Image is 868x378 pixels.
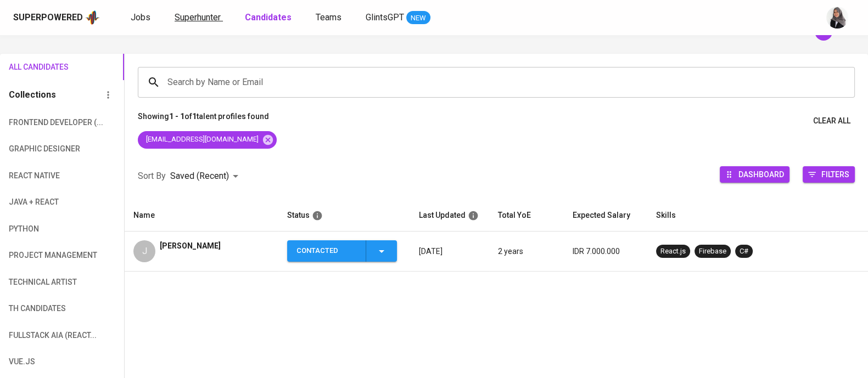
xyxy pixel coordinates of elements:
[9,329,67,342] span: Fullstack AIA (React...
[138,134,265,145] span: [EMAIL_ADDRESS][DOMAIN_NAME]
[803,166,855,183] button: Filters
[175,11,223,25] a: Superhunter
[316,12,341,22] span: Teams
[245,11,294,25] a: Candidates
[660,246,686,257] div: React.js
[720,166,789,183] button: Dashboard
[125,200,278,232] th: Name
[826,7,848,29] img: sinta.windasari@glints.com
[699,246,726,257] div: Firebase
[821,167,849,182] span: Filters
[170,166,242,187] div: Saved (Recent)
[809,111,855,131] button: Clear All
[131,12,150,22] span: Jobs
[278,200,410,232] th: Status
[9,195,67,209] span: Java + React
[192,112,197,121] b: 1
[13,12,83,24] div: Superpowered
[9,169,67,183] span: React Native
[498,246,555,257] p: 2 years
[410,200,489,232] th: Last Updated
[138,131,277,149] div: [EMAIL_ADDRESS][DOMAIN_NAME]
[138,111,269,131] p: Showing of talent profiles found
[13,9,100,26] a: Superpoweredapp logo
[245,12,292,22] b: Candidates
[740,246,748,257] div: C#
[287,240,397,262] button: Contacted
[175,12,221,22] span: Superhunter
[419,246,480,257] p: [DATE]
[160,240,221,251] span: [PERSON_NAME]
[564,200,647,232] th: Expected Salary
[296,240,357,262] div: Contacted
[9,302,67,315] span: TH candidates
[170,170,229,183] p: Saved (Recent)
[131,11,153,25] a: Jobs
[366,11,430,25] a: GlintsGPT NEW
[573,246,639,257] p: IDR 7.000.000
[813,114,850,128] span: Clear All
[316,11,344,25] a: Teams
[9,116,67,129] span: Frontend Developer (...
[9,249,67,262] span: Project Management
[406,13,430,24] span: NEW
[9,87,56,103] h6: Collections
[138,170,166,183] p: Sort By
[9,275,67,289] span: technical artist
[9,60,67,74] span: All Candidates
[9,142,67,156] span: Graphic Designer
[9,222,67,236] span: python
[169,112,184,121] b: 1 - 1
[9,355,67,369] span: Vue.Js
[738,167,784,182] span: Dashboard
[489,200,564,232] th: Total YoE
[133,240,155,262] div: J
[85,9,100,26] img: app logo
[366,12,404,22] span: GlintsGPT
